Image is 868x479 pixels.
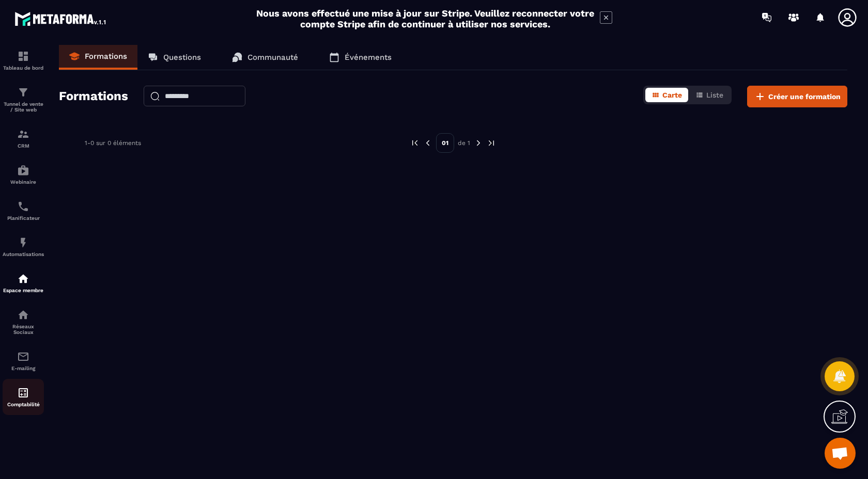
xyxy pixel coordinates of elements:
p: Automatisations [3,251,44,257]
a: Événements [319,45,402,70]
h2: Formations [59,86,128,107]
a: automationsautomationsWebinaire [3,156,44,193]
button: Carte [645,88,688,102]
a: formationformationTableau de bord [3,42,44,78]
p: E-mailing [3,365,44,371]
p: Réseaux Sociaux [3,324,44,335]
img: prev [410,138,420,148]
a: Communauté [222,45,308,70]
h2: Nous avons effectué une mise à jour sur Stripe. Veuillez reconnecter votre compte Stripe afin de ... [256,8,595,29]
a: accountantaccountantComptabilité [3,379,44,415]
span: Liste [706,91,723,99]
p: Comptabilité [3,402,44,407]
p: Formations [85,52,127,61]
img: formation [17,86,29,99]
img: automations [17,164,29,177]
a: Questions [137,45,211,70]
img: scheduler [17,200,29,213]
button: Créer une formation [747,86,847,107]
p: 01 [436,133,454,153]
p: Tunnel de vente / Site web [3,101,44,113]
img: social-network [17,309,29,321]
img: next [474,138,483,148]
a: Formations [59,45,137,70]
img: automations [17,236,29,249]
span: Créer une formation [768,91,841,102]
img: next [487,138,496,148]
a: social-networksocial-networkRéseaux Sociaux [3,301,44,343]
a: Ouvrir le chat [825,438,856,469]
p: CRM [3,143,44,149]
button: Liste [689,88,730,102]
a: formationformationCRM [3,120,44,156]
img: formation [17,50,29,62]
p: Planificateur [3,215,44,221]
p: de 1 [458,139,470,147]
img: accountant [17,387,29,399]
img: prev [423,138,432,148]
a: emailemailE-mailing [3,343,44,379]
p: Espace membre [3,288,44,293]
p: Webinaire [3,179,44,185]
img: logo [14,9,107,28]
p: Communauté [247,53,298,62]
a: formationformationTunnel de vente / Site web [3,78,44,120]
img: formation [17,128,29,140]
a: automationsautomationsEspace membre [3,265,44,301]
a: automationsautomationsAutomatisations [3,229,44,265]
p: Tableau de bord [3,65,44,71]
p: Événements [345,53,392,62]
img: email [17,350,29,363]
a: schedulerschedulerPlanificateur [3,193,44,229]
img: automations [17,273,29,285]
p: Questions [163,53,201,62]
p: 1-0 sur 0 éléments [85,139,141,147]
span: Carte [662,91,682,99]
